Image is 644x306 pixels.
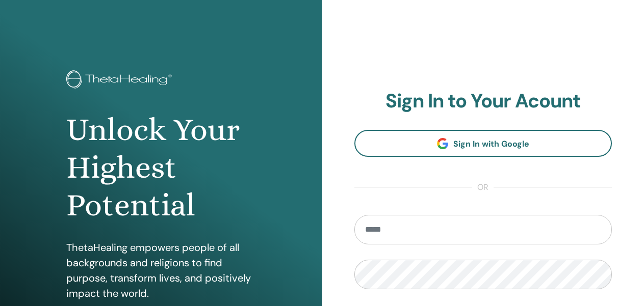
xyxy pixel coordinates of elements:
h1: Unlock Your Highest Potential [66,111,255,225]
span: or [472,181,494,193]
h2: Sign In to Your Acount [354,90,612,113]
p: ThetaHealing empowers people of all backgrounds and religions to find purpose, transform lives, a... [66,240,255,301]
a: Sign In with Google [354,130,612,157]
span: Sign In with Google [453,138,529,149]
